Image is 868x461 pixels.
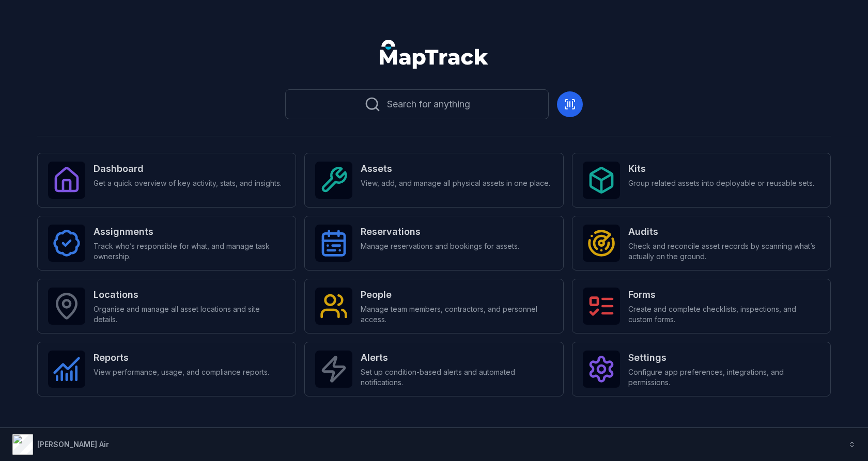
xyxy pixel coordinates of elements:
[361,288,552,302] strong: People
[387,97,470,112] span: Search for anything
[572,279,831,333] a: FormsCreate and complete checklists, inspections, and custom forms.
[94,304,285,325] span: Organise and manage all asset locations and site details.
[572,153,831,208] a: KitsGroup related assets into deployable or reusable sets.
[361,178,550,188] span: View, add, and manage all physical assets in one place.
[361,241,519,251] span: Manage reservations and bookings for assets.
[628,225,820,239] strong: Audits
[361,304,552,325] span: Manage team members, contractors, and personnel access.
[37,342,296,396] a: ReportsView performance, usage, and compliance reports.
[363,40,505,69] nav: Global
[304,216,563,271] a: ReservationsManage reservations and bookings for assets.
[37,153,296,208] a: DashboardGet a quick overview of key activity, stats, and insights.
[361,367,552,388] span: Set up condition-based alerts and automated notifications.
[628,304,820,325] span: Create and complete checklists, inspections, and custom forms.
[572,342,831,396] a: SettingsConfigure app preferences, integrations, and permissions.
[37,216,296,271] a: AssignmentsTrack who’s responsible for what, and manage task ownership.
[94,178,282,188] span: Get a quick overview of key activity, stats, and insights.
[628,367,820,388] span: Configure app preferences, integrations, and permissions.
[94,288,285,302] strong: Locations
[304,279,563,333] a: PeopleManage team members, contractors, and personnel access.
[37,279,296,333] a: LocationsOrganise and manage all asset locations and site details.
[285,89,549,119] button: Search for anything
[94,162,282,176] strong: Dashboard
[361,162,550,176] strong: Assets
[361,351,552,365] strong: Alerts
[304,342,563,396] a: AlertsSet up condition-based alerts and automated notifications.
[628,241,820,262] span: Check and reconcile asset records by scanning what’s actually on the ground.
[94,351,269,365] strong: Reports
[628,351,820,365] strong: Settings
[304,153,563,208] a: AssetsView, add, and manage all physical assets in one place.
[628,178,814,188] span: Group related assets into deployable or reusable sets.
[361,225,519,239] strong: Reservations
[94,225,285,239] strong: Assignments
[37,440,109,449] strong: [PERSON_NAME] Air
[628,288,820,302] strong: Forms
[572,216,831,271] a: AuditsCheck and reconcile asset records by scanning what’s actually on the ground.
[94,241,285,262] span: Track who’s responsible for what, and manage task ownership.
[94,367,269,377] span: View performance, usage, and compliance reports.
[628,162,814,176] strong: Kits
